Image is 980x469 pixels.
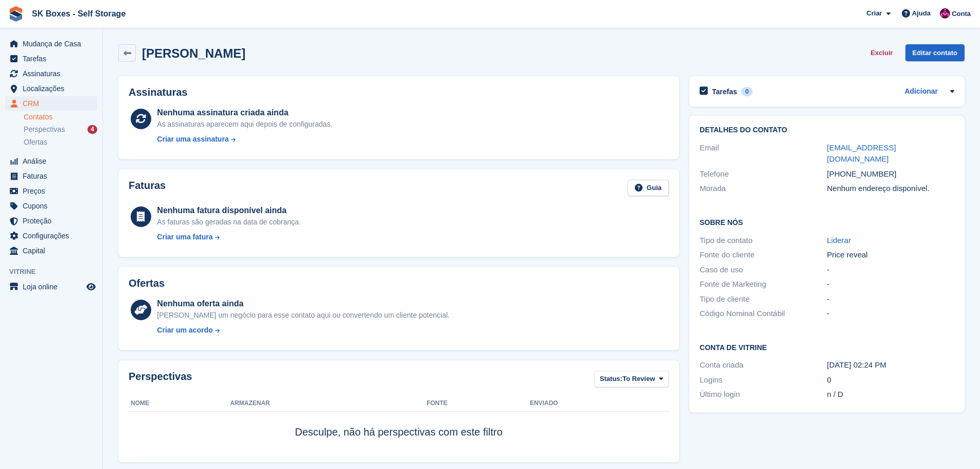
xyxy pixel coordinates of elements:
[827,279,954,290] div: -
[24,124,97,135] a: Perspectivas 4
[700,293,827,305] div: Tipo de cliente
[827,236,851,245] a: Liderar
[23,154,84,168] span: Análise
[5,244,97,258] a: menu
[23,214,84,228] span: Proteção
[157,119,332,130] div: As assinaturas aparecem aqui depois de configuradas.
[87,125,97,134] div: 4
[157,204,300,217] div: Nenhuma fatura disponível ainda
[700,217,954,227] h2: Sobre Nós
[23,81,84,96] span: Localizações
[129,395,230,412] th: Nome
[23,229,84,243] span: Configurações
[23,199,84,213] span: Cupons
[129,180,166,197] h2: Faturas
[700,183,827,195] div: Morada
[24,112,97,122] a: Contatos
[700,389,827,401] div: Último login
[157,107,332,119] div: Nenhuma assinatura criada ainda
[23,184,84,198] span: Preços
[85,281,97,293] a: Loja de pré-visualização
[741,87,753,96] div: 0
[24,125,65,134] span: Perspectivas
[23,96,84,111] span: CRM
[827,143,896,164] a: [EMAIL_ADDRESS][DOMAIN_NAME]
[827,183,954,195] div: Nenhum endereço disponível.
[700,168,827,180] div: Telefone
[142,46,245,60] h2: [PERSON_NAME]
[912,8,931,19] span: Ajuda
[5,37,97,51] a: menu
[129,371,192,390] h2: Perspectivas
[827,308,954,320] div: -
[5,66,97,81] a: menu
[5,96,97,111] a: menu
[295,426,503,438] span: Desculpe, não há perspectivas com este filtro
[700,279,827,290] div: Fonte de Marketing
[23,37,84,51] span: Mudança de Casa
[129,86,669,98] h2: Assinaturas
[23,244,84,258] span: Capital
[700,142,827,165] div: Email
[594,371,669,388] button: Status: To Review
[426,395,530,412] th: Fonte
[5,154,97,168] a: menu
[24,137,97,148] a: Ofertas
[5,214,97,228] a: menu
[23,66,84,81] span: Assinaturas
[700,264,827,276] div: Caso de uso
[700,249,827,261] div: Fonte do cliente
[600,374,622,384] span: Status:
[827,389,954,401] div: n / D
[866,8,882,19] span: Criar
[530,395,669,412] th: Enviado
[5,199,97,213] a: menu
[23,51,84,66] span: Tarefas
[157,232,300,242] a: Criar uma fatura
[952,9,971,19] span: Conta
[8,6,24,22] img: stora-icon-8386f47178a22dfd0bd8f6a31ec36ba5ce8667c1dd55bd0f319d3a0aa187defe.svg
[157,217,300,228] div: As faturas são geradas na data de cobrança.
[28,5,130,22] a: SK Boxes - Self Storage
[23,169,84,183] span: Faturas
[157,325,450,336] a: Criar um acordo
[940,8,950,19] img: Joana Alegria
[5,81,97,96] a: menu
[827,249,954,261] div: Price reveal
[700,126,954,134] h2: Detalhes do contato
[5,51,97,66] a: menu
[5,229,97,243] a: menu
[628,180,669,197] a: Guia
[9,267,102,277] span: Vitrine
[904,86,938,98] a: Adicionar
[157,325,212,336] div: Criar um acordo
[700,308,827,320] div: Código Nominal Contábil
[827,264,954,276] div: -
[700,359,827,371] div: Conta criada
[157,310,450,321] div: [PERSON_NAME] um negócio para esse contato aqui ou convertendo um cliente potencial.
[24,137,47,147] span: Ofertas
[700,374,827,386] div: Logins
[157,298,450,310] div: Nenhuma oferta ainda
[827,293,954,305] div: -
[866,44,897,61] button: Excluir
[5,169,97,183] a: menu
[23,280,84,294] span: Loja online
[712,87,737,96] h2: Tarefas
[700,342,954,352] h2: Conta de vitrine
[622,374,655,384] span: To Review
[157,134,332,145] a: Criar uma assinatura
[5,184,97,198] a: menu
[827,168,954,180] div: [PHONE_NUMBER]
[827,374,954,386] div: 0
[5,280,97,294] a: menu
[827,359,954,371] div: [DATE] 02:24 PM
[905,44,965,61] a: Editar contato
[157,232,212,242] div: Criar uma fatura
[700,235,827,247] div: Tipo de contato
[129,277,165,289] h2: Ofertas
[157,134,228,145] div: Criar uma assinatura
[230,395,426,412] th: Armazenar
